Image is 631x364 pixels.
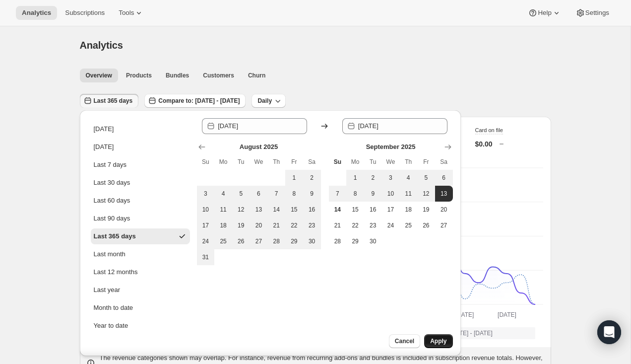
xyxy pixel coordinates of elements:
div: Last 90 days [94,214,130,223]
span: Compare to: [DATE] - [DATE] [158,97,240,105]
button: Analytics [16,6,57,20]
span: 21 [333,221,343,229]
button: Thursday September 11 2025 [399,186,417,202]
button: Show previous month, July 2025 [195,140,209,154]
span: 29 [350,237,360,245]
button: Friday August 15 2025 [285,202,303,218]
span: 7 [333,190,343,198]
span: 10 [201,206,211,214]
th: Wednesday [382,154,400,170]
span: 17 [386,206,396,214]
button: Tuesday September 9 2025 [364,186,382,202]
div: Last 365 days [94,231,136,241]
span: 31 [201,253,211,261]
span: 5 [236,190,246,198]
button: Tuesday September 16 2025 [364,202,382,218]
button: Thursday September 25 2025 [399,218,417,233]
button: Last year [91,282,190,298]
span: 7 [271,190,281,198]
span: 21 [271,221,281,229]
button: Tools [113,6,150,20]
button: Help [522,6,567,20]
span: 4 [218,190,228,198]
span: We [254,158,264,166]
span: 20 [439,206,449,214]
span: 23 [368,221,378,229]
span: 1 [350,174,360,182]
span: 8 [350,190,360,198]
span: Su [201,158,211,166]
div: Last 12 months [94,267,138,277]
span: 17 [201,221,211,229]
span: Apply [430,337,446,345]
span: 22 [289,221,299,229]
button: Friday September 12 2025 [417,186,435,202]
span: 12 [421,190,431,198]
button: Month to date [91,300,190,316]
th: Monday [214,154,232,170]
button: Friday August 8 2025 [285,186,303,202]
button: Monday September 8 2025 [346,186,364,202]
span: 15 [289,206,299,214]
button: Sunday August 17 2025 [197,218,215,233]
span: 15 [350,206,360,214]
span: Su [333,158,343,166]
div: Year to date [94,321,128,331]
span: Th [403,158,413,166]
span: 4 [403,174,413,182]
button: Saturday August 16 2025 [303,202,321,218]
span: Subscriptions [65,9,105,17]
button: Last 365 days [91,228,190,244]
button: [DATE] - [DATE] [436,327,535,339]
button: Saturday September 20 2025 [435,202,453,218]
span: Analytics [80,40,123,51]
span: Churn [248,72,265,79]
span: 9 [307,190,317,198]
button: Wednesday August 20 2025 [250,218,268,233]
button: Wednesday September 24 2025 [382,218,400,233]
button: Saturday August 23 2025 [303,218,321,233]
span: 11 [218,206,228,214]
button: Thursday August 28 2025 [267,233,285,249]
button: Last 365 days [80,94,139,108]
button: Saturday September 27 2025 [435,218,453,233]
button: Saturday August 9 2025 [303,186,321,202]
button: Friday September 19 2025 [417,202,435,218]
button: Wednesday August 6 2025 [250,186,268,202]
span: 6 [439,174,449,182]
button: Last month [91,246,190,262]
text: [DATE] [498,311,516,318]
span: 26 [421,221,431,229]
button: Friday August 22 2025 [285,218,303,233]
span: [DATE] - [DATE] [450,329,493,337]
button: Apply [424,334,452,348]
div: Last 7 days [94,160,127,170]
span: 3 [386,174,396,182]
button: Monday August 25 2025 [214,233,232,249]
th: Thursday [267,154,285,170]
span: 11 [403,190,413,198]
span: 14 [271,206,281,214]
span: Analytics [22,9,51,17]
span: 19 [236,221,246,229]
button: Monday September 15 2025 [346,202,364,218]
span: 18 [403,206,413,214]
span: 13 [254,206,264,214]
span: Help [538,9,551,17]
th: Sunday [329,154,347,170]
button: Sunday August 10 2025 [197,202,215,218]
button: Monday August 18 2025 [214,218,232,233]
span: 8 [289,190,299,198]
span: 30 [307,237,317,245]
th: Tuesday [364,154,382,170]
span: Tu [236,158,246,166]
span: We [386,158,396,166]
button: Last 90 days [91,211,190,226]
button: Sunday September 7 2025 [329,186,347,202]
span: 13 [439,190,449,198]
span: Overview [86,72,112,79]
button: Thursday August 21 2025 [267,218,285,233]
th: Thursday [399,154,417,170]
span: 24 [386,221,396,229]
span: 10 [386,190,396,198]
